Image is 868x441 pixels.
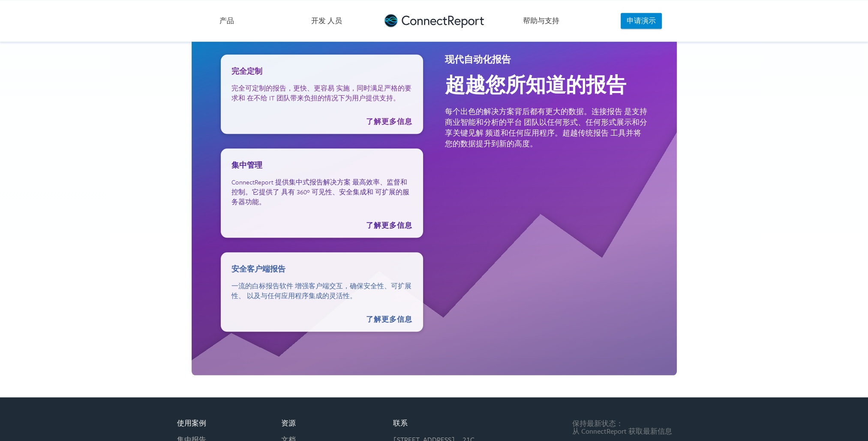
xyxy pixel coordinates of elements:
h4: 超越您所知道的报告 [445,71,648,98]
span: 了解更多信息 [231,220,412,230]
a: 完全定制 完全可定制的报告，更快、更容易 实施，同时满足严格的要求和 在不给 IT 团队带来负担的情况下为用户提供支持。 了解更多信息 [231,66,412,127]
a: 集中管理 ConnectReport 提供集中式报告解决方案 最高效率、监督和控制。它提供了 具有 360º 可见性、安全集成和 可扩展的服务器功能。 了解更多信息 [231,160,412,230]
span: 保持最新状态： [572,418,623,429]
p: ConnectReport 提供集中式报告解决方案 最高效率、监督和控制。它提供了 具有 360º 可见性、安全集成和 可扩展的服务器功能。 [231,177,412,207]
p: 每个出色的解决方案背后都有更大的数据。连接报告 是支持商业智能和分析的平台 团队以任何形式、任何形式展示和分享关键见解 频道和任何应用程序。超越传统报告 工具并将您的数据提升到新的高度。 [445,106,648,149]
span: 了解更多信息 [231,117,412,127]
label: 现代自动化报告 [445,53,511,66]
h5: 联系 [393,419,519,428]
span: 了解更多信息 [231,314,412,324]
h5: 使用案例 [177,419,228,428]
h4: 安全客户端报告 [231,263,412,274]
a: 安全客户端报告 一流的白标报告软件 增强客户端交互，确保安全性、可扩展性、 以及与任何应用程序集成的灵活性。 了解更多信息 [231,263,412,324]
p: 完全可定制的报告，更快、更容易 实施，同时满足严格的要求和 在不给 IT 团队带来负担的情况下为用户提供支持。 [231,83,412,103]
h5: 资源 [281,419,339,428]
button: 申请演示 [621,13,661,29]
p: 一流的白标报告软件 增强客户端交互，确保安全性、可扩展性、 以及与任何应用程序集成的灵活性。 [231,281,412,301]
h4: 完全定制 [231,66,412,76]
h4: 集中管理 [231,160,412,170]
span: 从 ConnectReport 获取最新信息 [572,428,691,435]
